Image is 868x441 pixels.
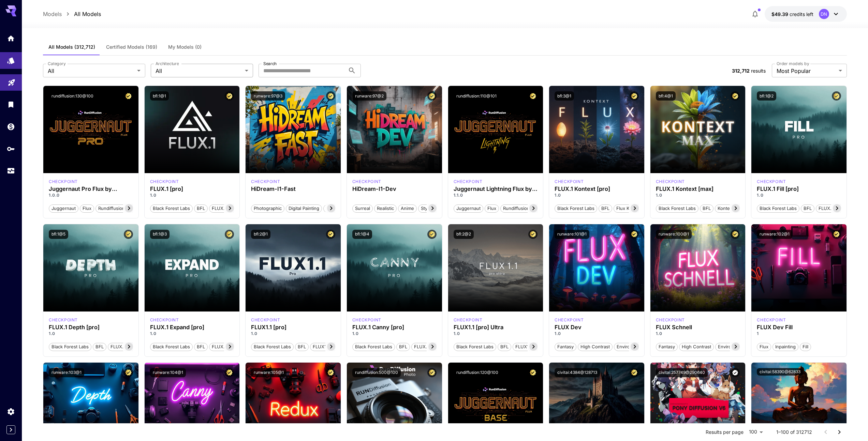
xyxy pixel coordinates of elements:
[656,344,677,350] span: Fantasy
[746,427,765,437] div: 100
[731,230,740,239] button: Certified Model – Vetted for best performance and includes a commercial license.
[555,324,639,331] div: FLUX Dev
[7,407,15,416] div: Settings
[251,205,284,212] span: Photographic
[352,324,437,331] h3: FLUX.1 Canny [pro]
[454,342,496,351] button: Black Forest Labs
[700,205,713,212] span: BFL
[7,55,15,63] div: Models
[599,205,612,212] span: BFL
[555,205,597,212] span: Black Forest Labs
[49,192,133,198] p: 1.0.0
[251,344,293,350] span: Black Forest Labs
[715,204,736,213] button: Kontext
[43,10,62,18] p: Models
[751,68,766,74] span: results
[80,205,94,212] span: flux
[731,91,740,101] button: Certified Model – Vetted for best performance and includes a commercial license.
[757,179,786,185] div: fluxpro
[150,331,234,337] p: 1.0
[771,11,813,18] div: $49.3872
[251,317,280,323] div: fluxpro
[49,91,96,101] button: rundiffusion:130@100
[352,368,401,377] button: rundiffusion:500@100
[777,67,836,75] span: Most Popular
[251,204,284,213] button: Photographic
[49,368,84,377] button: runware:103@1
[251,324,335,331] h3: FLUX1.1 [pro]
[771,11,790,17] span: $49.39
[150,344,192,350] span: Black Forest Labs
[194,205,207,212] span: BFL
[777,61,809,66] label: Order models by
[310,344,343,350] span: FLUX1.1 [pro]
[396,342,410,351] button: BFL
[656,317,685,323] div: FLUX.1 S
[454,230,474,239] button: bfl:2@2
[168,44,202,50] span: My Models (0)
[251,179,280,185] div: HiDream Fast
[832,230,841,239] button: Certified Model – Vetted for best performance and includes a commercial license.
[555,192,639,198] p: 1.0
[656,317,685,323] p: checkpoint
[656,186,740,192] h3: FLUX.1 Kontext [max]
[757,179,786,185] p: checkpoint
[352,179,381,185] p: checkpoint
[757,317,786,323] p: checkpoint
[251,331,335,337] p: 1.0
[555,317,584,323] p: checkpoint
[757,317,786,323] div: FLUX.1 D
[555,317,584,323] div: FLUX.1 D
[776,429,812,436] p: 1–100 of 312712
[49,342,91,351] button: Black Forest Labs
[418,205,440,212] span: Stylized
[833,425,846,439] button: Go to next page
[225,91,234,101] button: Certified Model – Vetted for best performance and includes a commercial license.
[732,68,750,74] span: 312,712
[49,179,78,185] div: FLUX.1 D
[656,324,740,331] h3: FLUX Schnell
[48,61,66,66] label: Category
[326,91,335,101] button: Certified Model – Vetted for best performance and includes a commercial license.
[295,344,308,350] span: BFL
[528,230,538,239] button: Certified Model – Vetted for best performance and includes a commercial license.
[150,186,234,192] h3: FLUX.1 [pro]
[656,204,698,213] button: Black Forest Labs
[757,324,841,331] div: FLUX Dev Fill
[352,317,381,323] p: checkpoint
[528,368,538,377] button: Certified Model – Vetted for best performance and includes a commercial license.
[679,344,713,350] span: High Contrast
[49,324,133,331] h3: FLUX.1 Depth [pro]
[6,425,15,434] button: Expand sidebar
[124,230,133,239] button: Certified Model – Vetted for best performance and includes a commercial license.
[555,344,576,350] span: Fantasy
[614,342,646,351] button: Environment
[757,205,799,212] span: Black Forest Labs
[106,44,157,50] span: Certified Models (169)
[49,230,68,239] button: bfl:1@5
[454,324,538,331] h3: FLUX1.1 [pro] Ultra
[95,204,128,213] button: rundiffusion
[454,204,483,213] button: juggernaut
[757,204,799,213] button: Black Forest Labs
[43,10,101,18] nav: breadcrumb
[326,368,335,377] button: Certified Model – Vetted for best performance and includes a commercial license.
[656,331,740,337] p: 1.0
[427,230,437,239] button: Certified Model – Vetted for best performance and includes a commercial license.
[150,324,234,331] div: FLUX.1 Expand [pro]
[80,204,94,213] button: flux
[757,192,841,198] p: 1.0
[630,368,639,377] button: Certified Model – Vetted for best performance and includes a commercial license.
[48,44,95,50] span: All Models (312,712)
[251,368,286,377] button: runware:105@1
[7,165,15,173] div: Usage
[757,344,771,350] span: Flux
[49,179,78,185] p: checkpoint
[352,179,381,185] div: HiDream Dev
[412,344,458,350] span: FLUX.1 Canny [pro]
[374,204,397,213] button: Realistic
[656,192,740,198] p: 1.0
[832,91,841,101] button: Certified Model – Vetted for best performance and includes a commercial license.
[454,317,483,323] p: checkpoint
